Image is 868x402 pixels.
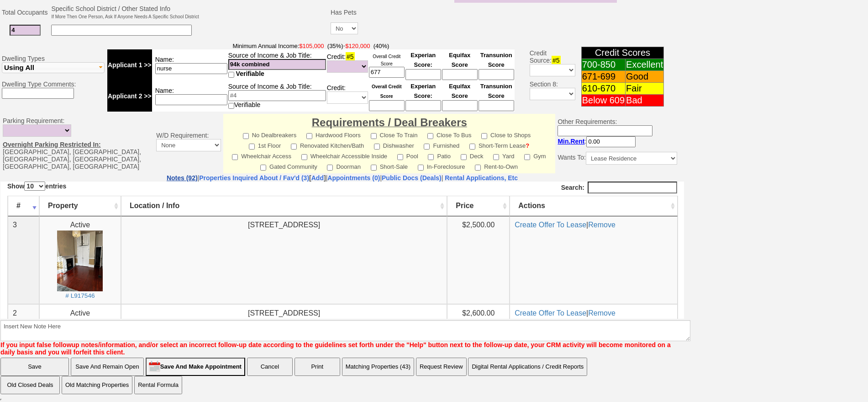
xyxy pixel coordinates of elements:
[509,35,677,123] td: |
[121,15,447,35] th: Location / Info: activate to sort column ascending
[306,129,361,139] label: Hardwood Floors
[152,49,228,80] td: Name:
[626,95,664,107] td: Bad
[146,358,245,376] input: Save And Make Appointment
[427,129,471,139] label: Close To Bus
[469,144,475,150] input: Short-Term Lease?
[479,69,514,80] input: Ask Customer: Do You Know Your Transunion Credit Score
[0,174,684,182] center: | | | |
[371,165,377,171] input: Short-Sale
[410,83,436,99] font: Experian Score:
[509,123,677,176] td: |
[424,144,430,150] input: Furnished
[514,39,586,47] a: Create Offer To Lease
[524,154,530,160] input: Gym
[260,165,266,171] input: Gated Community
[558,138,636,145] nobr: :
[418,165,424,171] input: In-Foreclosure
[424,139,459,150] label: Furnished
[345,43,370,49] font: $120,000
[199,174,326,182] b: [ ]
[260,161,317,171] label: Gated Community
[57,75,102,118] a: # L917546
[228,90,326,101] input: #4
[397,150,418,161] label: Pool
[311,174,324,182] a: Add
[327,165,333,171] input: Doorman
[7,35,39,123] td: 3
[57,49,102,110] img: 38f946d9-f630-4007-9d8e-7cd030b28281.jpeg
[427,133,433,139] input: Close To Bus
[449,83,470,99] font: Equifax Score
[481,129,531,139] label: Close to Shops
[62,376,132,394] button: Old Matching Properties
[71,358,144,376] input: Save And Remain Open
[581,47,664,59] td: Credit Scores
[167,174,198,182] a: Notes (92)
[461,154,467,160] input: Deck
[326,49,368,80] td: Credit:
[447,15,509,35] th: Price: activate to sort column ascending
[329,4,359,21] td: Has Pets
[326,80,368,112] td: Credit:
[152,80,228,112] td: Name:
[374,43,389,49] font: (40%)
[526,142,529,149] a: ?
[236,70,264,77] span: Verifiable
[2,62,105,73] button: Using All
[581,83,625,95] td: 610-670
[7,123,39,176] td: 2
[232,150,291,161] label: Wheelchair Access
[371,129,418,139] label: Close To Train
[126,38,442,49] center: [STREET_ADDRESS]
[581,59,625,71] td: 700-850
[243,129,297,139] label: No Dealbreakers
[588,39,615,47] a: Remove
[479,100,514,111] input: Ask Customer: Do You Know Your Transunion Credit Score
[301,150,387,161] label: Wheelchair Accessible Inside
[570,138,584,145] span: Rent
[299,43,324,49] font: $105,000
[327,174,380,182] a: Appointments (0)
[452,127,504,137] center: $2,600.00
[0,358,69,376] input: Save
[65,111,94,118] small: # L917546
[228,49,326,80] td: Source of Income & Job Title:
[382,174,442,182] a: Public Docs (Deals)
[461,150,484,161] label: Deck
[493,154,499,160] input: Yard
[558,154,677,161] nobr: Wants To:
[428,150,451,161] label: Patio
[581,71,625,83] td: 671-699
[626,83,664,95] td: Fair
[199,174,309,182] a: Properties Inquired About / Fav'd (3)
[249,144,255,150] input: 1st Floor
[243,133,249,139] input: No Dealbreakers
[291,139,364,150] label: Renovated Kitchen/Bath
[410,52,436,68] font: Experian Score:
[295,358,340,376] button: Print
[516,41,577,113] td: Credit Source: Section 8:
[373,54,400,66] font: Overall Credit Score
[44,38,116,119] center: Active
[342,358,414,376] button: Matching Properties (43)
[327,43,343,49] font: (35%)
[346,52,355,61] span: #5
[0,41,106,113] td: Dwelling Types Dwelling Type Comments:
[442,100,478,111] input: Ask Customer: Do You Know Your Equifax Credit Score
[0,341,671,356] font: If you input false followup notes/information, and/or select an incorrect follow-up date accordin...
[558,138,584,145] b: Min.
[443,174,518,182] a: Rental Applications, Etc
[51,14,199,19] font: If More Then One Person, Ask If Anyone Needs A Specific School District
[445,174,518,182] nobr: Rental Applications, Etc
[374,144,380,150] input: Dishwasher
[372,84,402,99] font: Overall Credit Score
[371,161,408,171] label: Short-Sale
[0,320,690,341] textarea: Insert New Note Here
[416,358,467,376] button: Request Review
[134,376,182,394] button: Rental Formula
[301,154,307,160] input: Wheelchair Accessible Inside
[247,358,293,376] button: Cancel
[0,376,60,394] input: Old Closed Deals
[107,80,152,112] td: Applicant 2 >>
